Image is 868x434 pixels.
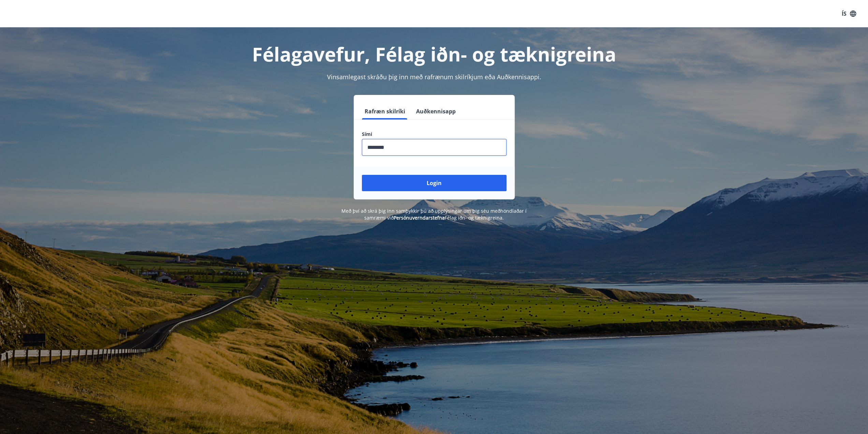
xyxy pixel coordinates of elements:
label: Sími [362,131,506,138]
button: ÍS [838,8,860,20]
span: Með því að skrá þig inn samþykkir þú að upplýsingar um þig séu meðhöndlaðar í samræmi við Félag i... [341,208,527,221]
button: Auðkennisapp [413,103,458,120]
h1: Félagavefur, Félag iðn- og tæknigreina [197,41,672,67]
span: Vinsamlegast skráðu þig inn með rafrænum skilríkjum eða Auðkennisappi. [327,73,541,81]
button: Login [362,175,506,191]
button: Rafræn skilríki [362,103,408,120]
a: Persónuverndarstefna [394,214,445,221]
